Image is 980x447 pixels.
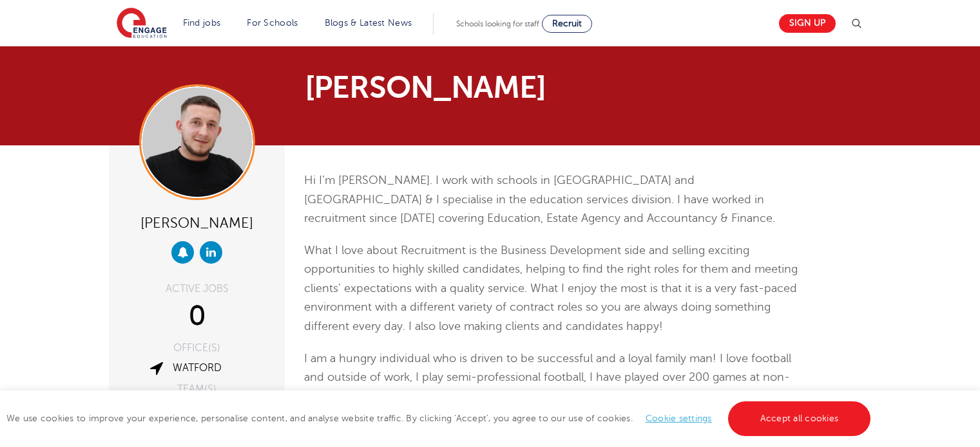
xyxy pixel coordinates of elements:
div: TEAM(S) [119,384,275,394]
a: Blogs & Latest News [325,18,412,28]
p: What I love about Recruitment is the Business Development side and selling exciting opportunities... [304,241,806,336]
a: Recruit [542,15,592,33]
span: Schools looking for staff [456,19,539,28]
span: Recruit [552,19,582,28]
img: Engage Education [117,8,167,40]
div: 0 [119,300,275,333]
span: We use cookies to improve your experience, personalise content, and analyse website traffic. By c... [6,414,874,423]
p: I am a hungry individual who is driven to be successful and a loyal family man! I love football a... [304,349,806,406]
a: Sign up [779,14,836,33]
div: OFFICE(S) [119,343,275,353]
div: [PERSON_NAME] [119,210,275,235]
a: For Schools [247,18,298,28]
a: Accept all cookies [728,401,871,436]
a: Find jobs [183,18,221,28]
a: Cookie settings [646,414,712,423]
a: Watford [173,362,222,374]
div: ACTIVE JOBS [119,284,275,294]
h1: [PERSON_NAME] [305,72,611,103]
p: Hi I’m [PERSON_NAME]. I work with schools in [GEOGRAPHIC_DATA] and [GEOGRAPHIC_DATA] & I speciali... [304,171,806,228]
